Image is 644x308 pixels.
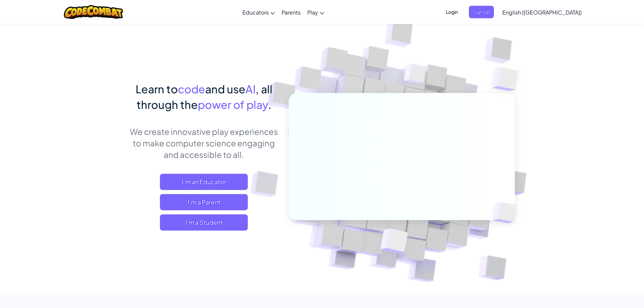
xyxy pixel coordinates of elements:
[239,3,278,21] a: Educators
[502,9,582,16] span: English ([GEOGRAPHIC_DATA])
[64,5,123,19] img: CodeCombat logo
[469,6,494,18] button: Sign Up
[479,51,537,108] img: Overlap cubes
[481,188,532,237] img: Overlap cubes
[129,126,279,160] p: We create innovative play experiences to make computer science engaging and accessible to all.
[160,194,248,210] a: I'm a Parent
[442,6,462,18] button: Login
[304,3,328,21] a: Play
[205,82,245,96] span: and use
[136,82,178,96] span: Learn to
[391,50,439,101] img: Overlap cubes
[242,9,269,16] span: Educators
[268,98,271,111] span: .
[160,214,248,231] button: I'm a Student
[307,9,318,16] span: Play
[245,82,256,96] span: AI
[499,3,585,21] a: English ([GEOGRAPHIC_DATA])
[178,82,205,96] span: code
[363,214,424,270] img: Overlap cubes
[278,3,304,21] a: Parents
[198,98,268,111] span: power of play
[160,174,248,190] a: I'm an Educator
